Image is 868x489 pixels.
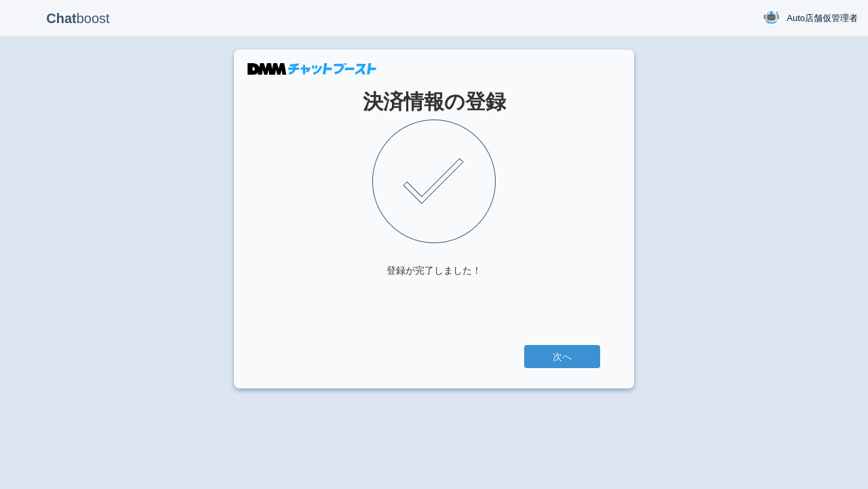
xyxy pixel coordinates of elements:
[763,9,780,26] img: User Image
[10,1,146,35] p: boost
[248,63,376,75] img: DMMチャットブースト
[787,12,858,25] span: Auto店舗仮管理者
[524,345,600,368] a: 次へ
[372,120,496,243] img: check.png
[268,90,600,113] h1: 決済情報の登録
[387,264,481,277] div: 登録が完了しました！
[46,11,76,26] b: Chat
